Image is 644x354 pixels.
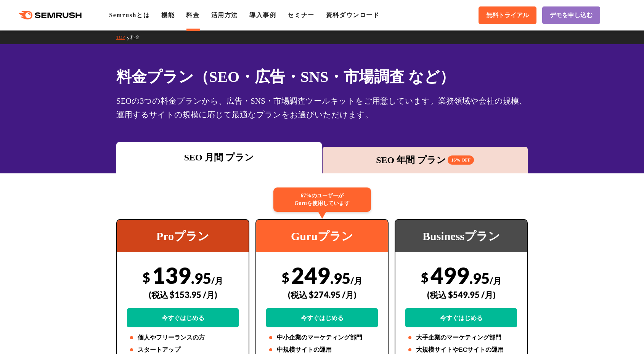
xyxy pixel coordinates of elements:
[326,12,380,18] a: 資料ダウンロード
[326,153,524,167] div: SEO 年間 プラン
[127,262,239,327] div: 139
[266,262,378,327] div: 249
[117,220,249,252] div: Proプラン
[395,220,527,252] div: Businessプラン
[350,276,362,286] span: /月
[542,6,600,24] a: デモを申し込む
[405,308,517,327] a: 今すぐはじめる
[266,281,378,308] div: (税込 $274.95 /月)
[405,262,517,327] div: 499
[405,281,517,308] div: (税込 $549.95 /月)
[266,333,378,342] li: 中小企業のマーケティング部門
[256,220,388,252] div: Guruプラン
[116,66,528,88] h1: 料金プラン（SEO・広告・SNS・市場調査 など）
[211,276,223,286] span: /月
[421,269,429,285] span: $
[479,6,536,24] a: 無料トライアル
[191,269,211,287] span: .95
[405,333,517,342] li: 大手企業のマーケティング部門
[211,12,238,18] a: 活用方法
[127,281,239,308] div: (税込 $153.95 /月)
[161,12,175,18] a: 機能
[266,308,378,327] a: 今すぐはじめる
[469,269,490,287] span: .95
[130,35,145,40] a: 料金
[116,94,528,122] div: SEOの3つの料金プランから、広告・SNS・市場調査ツールキットをご用意しています。業務領域や会社の規模、運用するサイトの規模に応じて最適なプランをお選びいただけます。
[109,12,150,18] a: Semrushとは
[490,276,501,286] span: /月
[143,269,150,285] span: $
[249,12,276,18] a: 導入事例
[282,269,289,285] span: $
[448,155,474,165] span: 16% OFF
[127,333,239,342] li: 個人やフリーランスの方
[127,308,239,327] a: 今すぐはじめる
[186,12,199,18] a: 料金
[486,11,529,19] span: 無料トライアル
[287,12,314,18] a: セミナー
[273,187,371,212] div: 67%のユーザーが Guruを使用しています
[116,35,130,40] a: TOP
[120,151,318,164] div: SEO 月間 プラン
[550,11,593,19] span: デモを申し込む
[330,269,350,287] span: .95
